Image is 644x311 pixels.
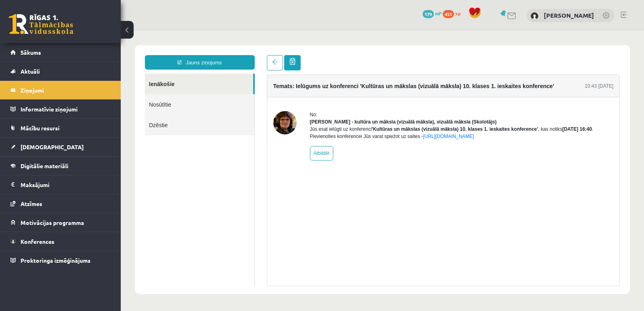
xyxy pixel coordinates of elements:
a: Proktoringa izmēģinājums [10,251,111,270]
span: Atzīmes [21,200,42,207]
legend: Informatīvie ziņojumi [21,100,111,118]
a: Jauns ziņojums [24,24,134,39]
span: Mācību resursi [21,124,60,132]
a: Konferences [10,232,111,251]
span: xp [455,10,460,16]
a: Mācību resursi [10,119,111,137]
a: Dzēstie [24,84,134,104]
a: [URL][DOMAIN_NAME] [302,103,353,108]
a: 179 mP [423,10,442,16]
span: Konferences [21,238,54,245]
a: Atzīmes [10,194,111,213]
span: 179 [423,10,434,18]
a: 451 xp [443,10,464,16]
div: 10:43 [DATE] [464,51,493,59]
span: Digitālie materiāli [21,162,68,169]
a: Atbildēt [189,115,213,130]
span: [DEMOGRAPHIC_DATA] [21,143,84,150]
span: Proktoringa izmēģinājums [21,257,91,264]
a: [PERSON_NAME] [544,11,594,19]
img: Amālija Gabrene [530,12,539,20]
span: 451 [443,10,454,18]
a: Informatīvie ziņojumi [10,100,111,118]
a: Sākums [10,43,111,62]
span: Sākums [21,49,41,56]
a: Motivācijas programma [10,213,111,232]
a: Nosūtītie [24,63,134,84]
a: Digitālie materiāli [10,157,111,175]
legend: Maksājumi [21,175,111,194]
div: Jūs esat ielūgti uz konferenci , kas notiks . Pievienoties konferencei Jūs varat spiežot uz saites - [189,95,493,109]
h4: Temats: Ielūgums uz konferenci 'Kultūras un mākslas (vizuālā māksla) 10. klases 1. ieskaites konf... [153,52,433,58]
a: Ienākošie [24,43,132,63]
span: Motivācijas programma [21,219,84,226]
legend: Ziņojumi [21,81,111,99]
a: Maksājumi [10,175,111,194]
strong: [PERSON_NAME] - kultūra un māksla (vizuālā māksla), vizuālā māksla (Skolotājs) [189,88,376,94]
div: No: [189,80,493,87]
span: Aktuāli [21,68,40,75]
span: mP [435,10,442,16]
a: Aktuāli [10,62,111,80]
b: [DATE] 16:40 [442,95,471,101]
b: 'Kultūras un mākslas (vizuālā māksla) 10. klases 1. ieskaites konference' [251,95,417,101]
a: Ziņojumi [10,81,111,99]
a: Rīgas 1. Tālmācības vidusskola [9,14,73,34]
img: Ilze Kolka - kultūra un māksla (vizuālā māksla), vizuālā māksla [153,80,176,103]
a: [DEMOGRAPHIC_DATA] [10,138,111,156]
